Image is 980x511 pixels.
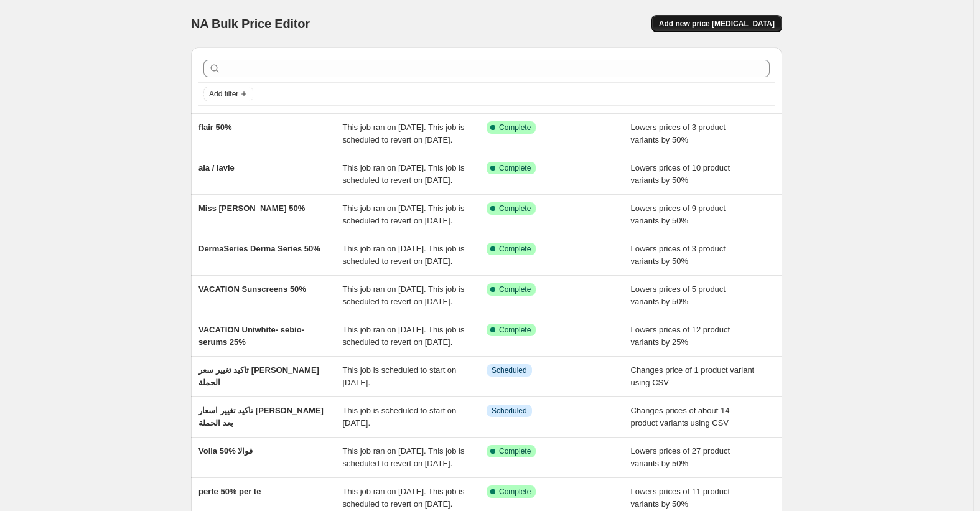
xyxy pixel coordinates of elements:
span: Lowers prices of 11 product variants by 50% [631,487,730,509]
span: Complete [499,325,531,335]
span: This job ran on [DATE]. This job is scheduled to revert on [DATE]. [343,204,465,225]
span: This job ran on [DATE]. This job is scheduled to revert on [DATE]. [343,163,465,185]
span: flair 50% [198,123,231,132]
span: Add filter [209,89,238,99]
span: Add new price [MEDICAL_DATA] [659,19,775,29]
span: This job ran on [DATE]. This job is scheduled to revert on [DATE]. [343,123,465,144]
span: Voila 50% فوالا [198,446,253,456]
span: Scheduled [492,365,527,375]
span: Complete [499,487,531,497]
span: This job is scheduled to start on [DATE]. [343,365,457,387]
span: NA Bulk Price Editor [191,17,310,30]
span: This job ran on [DATE]. This job is scheduled to revert on [DATE]. [343,446,465,468]
span: Lowers prices of 9 product variants by 50% [631,204,726,225]
span: This job ran on [DATE]. This job is scheduled to revert on [DATE]. [343,244,465,266]
button: Add filter [203,87,253,101]
span: This job ran on [DATE]. This job is scheduled to revert on [DATE]. [343,325,465,347]
span: Miss [PERSON_NAME] 50% [198,204,305,213]
span: تاكيد تغيير سعر [PERSON_NAME] الحملة [198,365,319,387]
span: Complete [499,244,531,254]
span: Lowers prices of 10 product variants by 50% [631,163,730,185]
span: VACATION Sunscreens 50% [198,284,306,294]
span: Changes price of 1 product variant using CSV [631,365,755,387]
span: Complete [499,123,531,133]
span: VACATION Uniwhite- sebio- serums 25% [198,325,304,347]
span: Lowers prices of 5 product variants by 50% [631,284,726,306]
span: Changes prices of about 14 product variants using CSV [631,406,730,428]
span: perte 50% per te [198,487,261,496]
span: This job ran on [DATE]. This job is scheduled to revert on [DATE]. [343,487,465,509]
button: Add new price [MEDICAL_DATA] [651,15,782,32]
span: Complete [499,284,531,294]
span: Lowers prices of 27 product variants by 50% [631,446,730,468]
span: Scheduled [492,406,527,416]
span: This job ran on [DATE]. This job is scheduled to revert on [DATE]. [343,284,465,306]
span: Lowers prices of 3 product variants by 50% [631,244,726,266]
span: DermaSeries Derma Series 50% [198,244,320,253]
span: Complete [499,204,531,213]
span: ala / lavie [198,163,235,172]
span: This job is scheduled to start on [DATE]. [343,406,457,428]
span: Lowers prices of 12 product variants by 25% [631,325,730,347]
span: تاكيد تغيير اسعار [PERSON_NAME] بعد الحملة [198,406,324,428]
span: Complete [499,163,531,173]
span: Complete [499,446,531,456]
span: Lowers prices of 3 product variants by 50% [631,123,726,144]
